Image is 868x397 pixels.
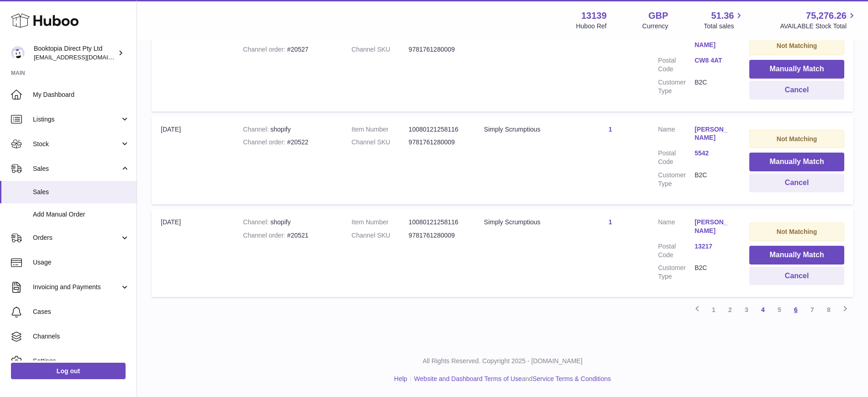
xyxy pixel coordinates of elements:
[34,44,116,62] div: Booktopia Direct Pty Ltd
[749,267,844,286] button: Cancel
[409,125,466,134] dd: 10080121258116
[777,228,817,235] strong: Not Matching
[609,126,612,133] a: 1
[788,302,804,318] a: 6
[777,135,817,143] strong: Not Matching
[243,126,270,133] strong: Channel
[33,258,130,267] span: Usage
[749,60,844,79] button: Manually Match
[352,125,409,134] dt: Item Number
[694,56,731,65] a: CW8 4AT
[749,153,844,171] button: Manually Match
[409,218,466,227] dd: 10080121258116
[352,45,409,54] dt: Channel SKU
[152,23,234,111] td: [DATE]
[658,78,694,95] dt: Customer Type
[33,188,130,196] span: Sales
[780,10,857,31] a: 75,276.26 AVAILABLE Stock Total
[806,10,847,22] span: 75,276.26
[694,242,731,251] a: 13217
[34,53,134,61] span: [EMAIL_ADDRESS][DOMAIN_NAME]
[484,218,563,227] div: Simply Scrumptious
[694,78,731,95] dd: B2C
[738,302,755,318] a: 3
[705,302,722,318] a: 1
[658,149,694,166] dt: Postal Code
[581,10,607,22] strong: 13139
[243,138,333,147] div: #20522
[411,375,611,383] li: and
[33,140,120,148] span: Stock
[243,231,333,240] div: #20521
[804,302,821,318] a: 7
[243,46,287,53] strong: Channel order
[694,264,731,281] dd: B2C
[777,42,817,49] strong: Not Matching
[704,22,744,31] span: Total sales
[33,283,120,291] span: Invoicing and Payments
[243,45,333,54] div: #20527
[532,375,611,382] a: Service Terms & Conditions
[394,375,407,382] a: Help
[152,116,234,204] td: [DATE]
[642,22,668,31] div: Currency
[11,46,25,60] img: internalAdmin-13139@internal.huboo.com
[11,363,126,379] a: Log out
[33,357,130,365] span: Settings
[711,10,734,22] span: 51.36
[658,242,694,259] dt: Postal Code
[33,115,120,124] span: Listings
[33,332,130,341] span: Channels
[33,210,130,219] span: Add Manual Order
[576,22,607,31] div: Huboo Ref
[755,302,771,318] a: 4
[144,357,861,365] p: All Rights Reserved. Copyright 2025 - [DOMAIN_NAME]
[722,302,738,318] a: 2
[243,138,287,146] strong: Channel order
[648,10,668,22] strong: GBP
[414,375,522,382] a: Website and Dashboard Terms of Use
[658,56,694,74] dt: Postal Code
[658,171,694,188] dt: Customer Type
[694,32,731,49] a: [PERSON_NAME]
[780,22,857,31] span: AVAILABLE Stock Total
[243,232,287,239] strong: Channel order
[33,90,130,99] span: My Dashboard
[749,174,844,192] button: Cancel
[409,138,466,147] dd: 9781761280009
[243,218,333,227] div: shopify
[352,231,409,240] dt: Channel SKU
[243,218,270,226] strong: Channel
[771,302,788,318] a: 5
[694,171,731,188] dd: B2C
[409,231,466,240] dd: 9781761280009
[609,218,612,226] a: 1
[749,246,844,265] button: Manually Match
[33,233,120,242] span: Orders
[352,138,409,147] dt: Channel SKU
[33,164,120,173] span: Sales
[33,307,130,316] span: Cases
[694,149,731,158] a: 5542
[352,218,409,227] dt: Item Number
[409,45,466,54] dd: 9781761280009
[152,209,234,297] td: [DATE]
[749,81,844,100] button: Cancel
[484,125,563,134] div: Simply Scrumptious
[694,218,731,235] a: [PERSON_NAME]
[704,10,744,31] a: 51.36 Total sales
[821,302,837,318] a: 8
[658,125,694,145] dt: Name
[658,218,694,238] dt: Name
[658,32,694,52] dt: Name
[243,125,333,134] div: shopify
[694,125,731,143] a: [PERSON_NAME]
[658,264,694,281] dt: Customer Type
